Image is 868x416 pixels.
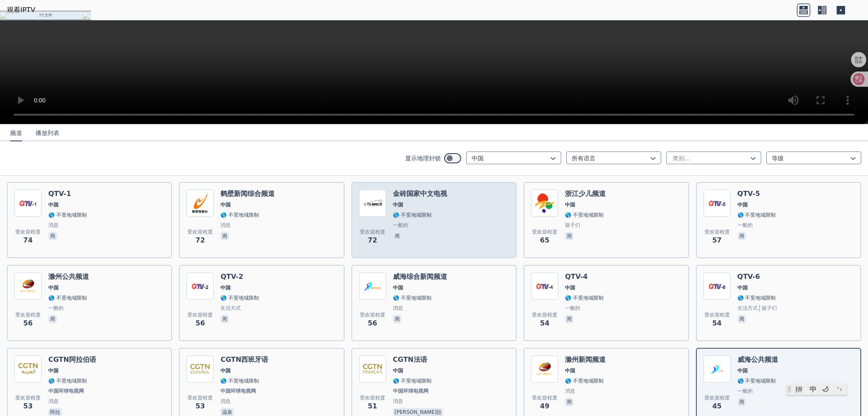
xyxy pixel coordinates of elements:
font: 一般的 [565,305,580,311]
font: 中国 [393,285,403,291]
font: 一般的 [393,222,408,228]
font: 中国 [565,285,575,291]
font: 53 [195,402,205,410]
img: QTV-2 [186,273,214,300]
font: 54 [540,319,549,327]
font: QTV-6 [737,273,760,281]
font: 受欢迎程度 [360,395,385,401]
font: CGTN西班牙语 [220,355,268,364]
img: 滁州新闻频道 [531,355,558,383]
font: CGTN法语 [393,355,427,364]
font: 74 [23,236,33,244]
font: 周 [50,316,55,322]
font: 中国 [48,202,58,208]
font: 周 [395,233,400,239]
font: 受欢迎程度 [532,312,557,318]
font: 🌎 不受地域限制 [737,295,776,301]
font: 周 [567,316,572,322]
font: 周 [567,233,572,239]
font: 消息 [48,398,58,404]
font: 中国 [565,368,575,374]
font: 🌎 不受地域限制 [737,212,776,218]
font: 鹤壁新闻综合频道 [220,190,275,198]
font: 中国 [565,202,575,208]
font: 周 [739,399,744,405]
font: 周 [567,399,572,405]
font: 消息 [220,398,231,404]
font: 受欢迎程度 [532,229,557,235]
font: 浙江少儿频道 [565,190,606,198]
font: [PERSON_NAME]拉 [395,409,442,415]
font: 消息 [565,388,575,394]
font: QTV-4 [565,273,588,281]
font: 中国 [737,368,748,374]
font: 56 [23,319,33,327]
font: 中国 [220,368,231,374]
font: 中国 [48,368,58,374]
font: 生活方式 [737,305,758,311]
a: 观看IPTV [7,5,35,15]
font: 一般的 [737,388,753,394]
font: 受欢迎程度 [187,395,213,401]
font: 中国 [737,202,748,208]
font: 受欢迎程度 [360,229,385,235]
font: 威海公共频道 [737,355,778,364]
font: 消息 [393,305,403,311]
font: 孩子们 [565,222,580,228]
img: CGTN阿拉伯语 [14,355,42,383]
font: QTV-5 [737,190,760,198]
img: QTV-4 [531,273,558,300]
font: 周 [222,316,227,322]
font: 受欢迎程度 [15,312,41,318]
img: QTV-5 [704,190,731,217]
img: CGTN西班牙语 [186,355,214,383]
font: 🌎 不受地域限制 [565,295,604,301]
font: 中国 [48,285,58,291]
font: 受欢迎程度 [15,395,41,401]
font: 54 [712,319,721,327]
font: 🌎 不受地域限制 [393,212,431,218]
font: 中国 [220,285,231,291]
font: 受欢迎程度 [704,229,730,235]
img: QTV-6 [704,273,731,300]
font: 45 [712,402,721,410]
font: 消息 [220,222,231,228]
font: 受欢迎程度 [532,395,557,401]
font: 中国 [220,202,231,208]
img: 威海公共频道 [704,355,731,383]
font: 受欢迎程度 [187,312,213,318]
img: 滁州公共频道 [14,273,42,300]
font: 🌎 不受地域限制 [220,378,259,384]
font: 显示地理封锁 [405,155,441,162]
font: 滁州新闻频道 [565,355,606,364]
font: 受欢迎程度 [704,395,730,401]
button: 播放列表 [36,125,59,141]
font: 受欢迎程度 [704,312,730,318]
font: 🌎 不受地域限制 [48,212,87,218]
font: 🌎 不受地域限制 [48,295,87,301]
img: 金砖国家中文电视 [359,190,386,217]
font: 56 [195,319,205,327]
font: 57 [712,236,721,244]
font: 观看IPTV [7,6,35,14]
font: QTV-2 [220,273,243,281]
font: 生活方式 [220,305,241,311]
font: 🌎 不受地域限制 [565,378,604,384]
font: 中国 [393,368,403,374]
font: 一般的 [737,222,753,228]
img: 鹤壁新闻综合频道 [186,190,214,217]
font: 消息 [393,398,403,404]
font: 51 [368,402,377,410]
font: 🌎 不受地域限制 [565,212,604,218]
img: 威海综合新闻频道 [359,273,386,300]
font: 周 [222,233,227,239]
font: 温泉 [222,409,232,415]
font: 频道 [10,129,22,136]
font: 56 [368,319,377,327]
font: 🌎 不受地域限制 [393,378,431,384]
font: 金砖国家中文电视 [393,190,447,198]
font: 53 [23,402,33,410]
font: 滁州公共频道 [48,273,89,281]
font: 中国 [393,202,403,208]
font: 周 [739,233,744,239]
